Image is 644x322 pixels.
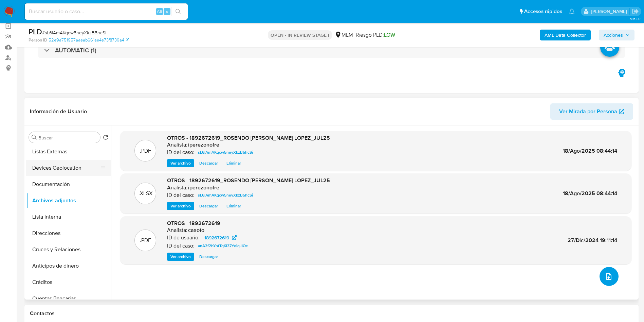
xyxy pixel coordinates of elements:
a: Notificaciones [569,9,575,14]
a: sL6lAmAKqcw5neyXkzB5hcSi [195,191,256,199]
span: Ver archivo [170,203,191,209]
button: Ver Mirada por Persona [550,103,633,120]
a: sL6lAmAKqcw5neyXkzB5hcSi [195,148,256,156]
p: OPEN - IN REVIEW STAGE I [268,30,332,40]
p: ID del caso: [167,149,195,156]
p: ID de usuario: [167,234,200,241]
button: Devices Geolocation [26,160,106,176]
span: Descargar [199,203,218,209]
button: Descargar [196,202,221,210]
span: Accesos rápidos [524,8,562,15]
span: Descargar [199,160,218,167]
button: Descargar [196,159,221,167]
a: Salir [632,8,639,15]
span: Eliminar [226,203,241,209]
span: 27/Dic/2024 19:11:14 [568,236,617,244]
a: 1892672619 [200,234,241,242]
button: Eliminar [223,202,244,210]
button: search-icon [171,7,185,16]
span: OTROS - 1892672619_ROSENDO [PERSON_NAME] LOPEZ_JUL25 [167,176,330,184]
button: Cruces y Relaciones [26,241,111,258]
b: AML Data Collector [545,30,586,40]
h1: Información de Usuario [30,108,87,115]
p: Analista: [167,227,187,234]
button: Lista Interna [26,209,111,225]
button: Listas Externas [26,143,111,160]
button: Buscar [32,135,37,140]
button: Ver archivo [167,253,194,261]
span: sL6lAmAKqcw5neyXkzB5hcSi [198,148,253,156]
span: Ver archivo [170,160,191,167]
span: LOW [384,31,395,39]
div: AUTOMATIC (1) [38,43,625,58]
b: Person ID [29,37,47,43]
h1: Contactos [30,310,633,317]
span: Alt [157,8,162,15]
button: Acciones [599,30,634,40]
p: .PDF [140,237,151,244]
span: Acciones [604,30,623,40]
span: Ver archivo [170,253,191,260]
div: MLM [335,31,353,39]
input: Buscar usuario o caso... [25,7,188,16]
button: Descargar [196,253,221,261]
button: Direcciones [26,225,111,241]
span: 18/Ago/2025 08:44:14 [563,189,617,197]
p: Analista: [167,141,187,148]
h6: iperezonofre [188,141,219,148]
span: OTROS - 1892672619 [167,219,220,227]
a: 52e9a751957aaeab661ae4e73f8739a4 [49,37,129,43]
button: Créditos [26,274,111,290]
p: .XLSX [139,190,152,197]
button: Anticipos de dinero [26,258,111,274]
span: Descargar [199,253,218,260]
p: ID del caso: [167,192,195,199]
p: .PDF [140,147,151,155]
span: s [166,8,168,15]
span: 3.154.0 [630,16,641,21]
span: Riesgo PLD: [356,31,395,39]
span: anA3f2bYntTqKl37YoiqJIOc [198,242,248,250]
b: PLD [29,26,42,37]
span: sL6lAmAKqcw5neyXkzB5hcSi [198,191,253,199]
button: Eliminar [223,159,244,167]
button: AML Data Collector [540,30,591,40]
span: OTROS - 1892672619_ROSENDO [PERSON_NAME] LOPEZ_JUL25 [167,134,330,142]
span: # sL6lAmAKqcw5neyXkzB5hcSi [42,29,106,36]
h6: casoto [188,227,204,234]
button: Cuentas Bancarias [26,290,111,307]
button: upload-file [600,267,619,286]
p: ID del caso: [167,242,195,249]
h6: iperezonofre [188,184,219,191]
button: Ver archivo [167,202,194,210]
button: Ver archivo [167,159,194,167]
button: Documentación [26,176,111,192]
span: 18/Ago/2025 08:44:14 [563,147,617,155]
span: Eliminar [226,160,241,167]
h3: AUTOMATIC (1) [55,47,96,54]
button: Volver al orden por defecto [103,135,108,142]
input: Buscar [38,135,97,141]
p: Analista: [167,184,187,191]
span: Ver Mirada por Persona [559,103,617,120]
a: anA3f2bYntTqKl37YoiqJIOc [195,242,251,250]
button: Archivos adjuntos [26,192,111,209]
p: ivonne.perezonofre@mercadolibre.com.mx [591,8,629,15]
span: 1892672619 [204,234,229,242]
